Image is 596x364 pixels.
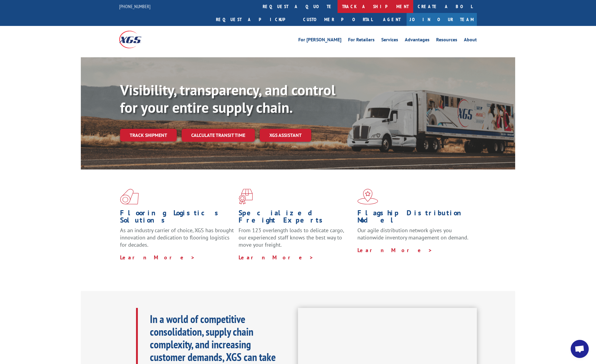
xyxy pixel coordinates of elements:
a: Advantages [405,37,430,44]
h1: Flagship Distribution Model [357,209,471,227]
a: Open chat [571,340,589,358]
img: xgs-icon-flagship-distribution-model-red [357,189,378,204]
a: Customer Portal [299,13,377,26]
span: As an industry carrier of choice, XGS has brought innovation and dedication to flooring logistics... [120,227,234,248]
b: Visibility, transparency, and control for your entire supply chain. [120,81,335,117]
h1: Specialized Freight Experts [239,209,353,227]
a: About [464,37,477,44]
a: Agent [377,13,407,26]
a: [PHONE_NUMBER] [119,3,151,9]
img: xgs-icon-total-supply-chain-intelligence-red [120,189,139,204]
a: Resources [436,37,457,44]
a: Services [381,37,398,44]
a: For Retailers [348,37,375,44]
a: Track shipment [120,129,177,141]
a: For [PERSON_NAME] [298,37,341,44]
a: Learn More > [239,254,314,261]
a: Learn More > [120,254,195,261]
p: From 123 overlength loads to delicate cargo, our experienced staff knows the best way to move you... [239,227,353,254]
span: Our agile distribution network gives you nationwide inventory management on demand. [357,227,468,241]
a: XGS ASSISTANT [260,129,311,142]
a: Learn More > [357,247,433,254]
a: Request a pickup [211,13,299,26]
h1: Flooring Logistics Solutions [120,209,234,227]
img: xgs-icon-focused-on-flooring-red [239,189,253,204]
a: Calculate transit time [182,129,255,142]
a: Join Our Team [407,13,477,26]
